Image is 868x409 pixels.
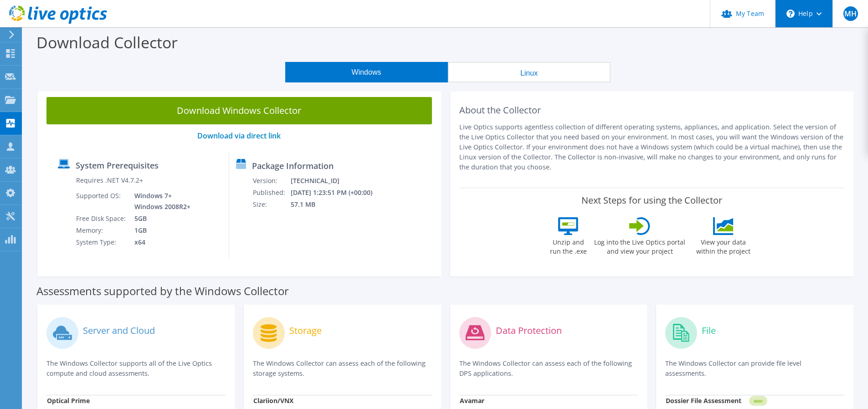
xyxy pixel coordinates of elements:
[47,396,90,405] strong: Optical Prime
[76,161,159,170] label: System Prerequisites
[289,326,322,335] label: Storage
[459,358,638,378] p: The Windows Collector can assess each of the following DPS applications.
[285,62,448,82] button: Windows
[36,286,289,296] label: Assessments supported by the Windows Collector
[76,236,128,248] td: System Type:
[702,326,716,335] label: File
[460,396,484,405] strong: Avamar
[76,225,128,236] td: Memory:
[76,213,128,225] td: Free Disk Space:
[290,175,385,187] td: [TECHNICAL_ID]
[666,396,741,405] strong: Dossier File Assessment
[786,10,795,18] svg: \n
[76,190,128,213] td: Supported OS:
[253,396,293,405] strong: Clariion/VNX
[581,195,722,206] label: Next Steps for using the Collector
[448,62,611,82] button: Linux
[496,326,562,335] label: Data Protection
[128,190,192,213] td: Windows 7+ Windows 2008R2+
[754,399,763,404] tspan: NEW!
[290,187,385,199] td: [DATE] 1:23:51 PM (+00:00)
[252,187,290,199] td: Published:
[252,175,290,187] td: Version:
[128,236,192,248] td: x64
[197,131,281,141] a: Download via direct link
[290,199,385,210] td: 57.1 MB
[128,225,192,236] td: 1GB
[252,199,290,210] td: Size:
[46,358,226,378] p: The Windows Collector supports all of the Live Optics compute and cloud assessments.
[594,235,686,256] label: Log into the Live Optics portal and view your project
[690,235,756,256] label: View your data within the project
[459,122,845,172] p: Live Optics supports agentless collection of different operating systems, appliances, and applica...
[843,6,858,21] span: MH
[459,105,845,116] h2: About the Collector
[252,161,334,170] label: Package Information
[46,97,432,124] a: Download Windows Collector
[253,358,432,378] p: The Windows Collector can assess each of the following storage systems.
[665,358,844,378] p: The Windows Collector can provide file level assessments.
[83,326,155,335] label: Server and Cloud
[36,32,178,53] label: Download Collector
[547,235,589,256] label: Unzip and run the .exe
[76,176,143,185] label: Requires .NET V4.7.2+
[128,213,192,225] td: 5GB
